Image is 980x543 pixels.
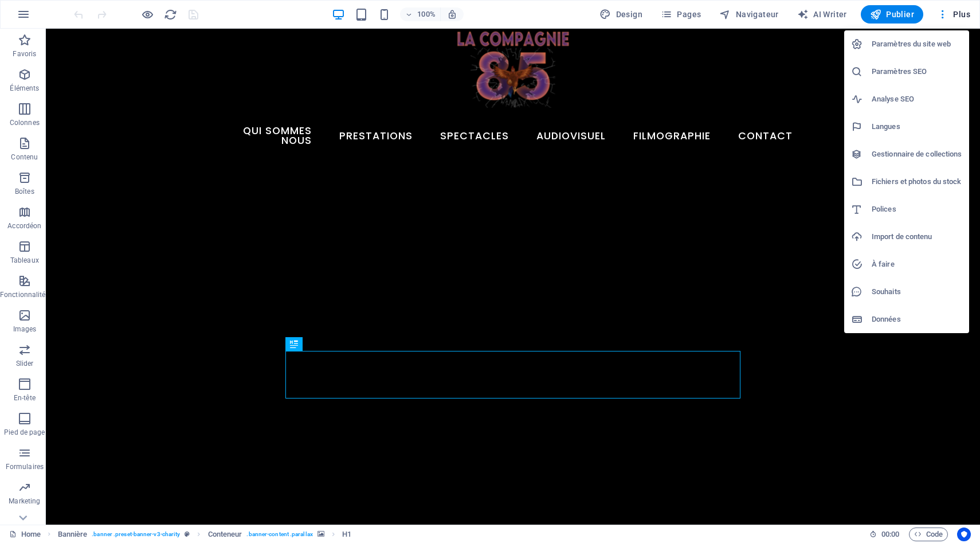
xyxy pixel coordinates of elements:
h6: Polices [872,202,962,216]
h6: Gestionnaire de collections [872,147,962,161]
h6: Paramètres du site web [872,37,962,51]
h6: Souhaits [872,285,962,299]
h6: Analyse SEO [872,92,962,106]
h6: À faire [872,257,962,271]
h6: Import de contenu [872,230,962,244]
h6: Fichiers et photos du stock [872,175,962,189]
h6: Données [872,312,962,326]
h6: Paramètres SEO [872,65,962,79]
h6: Langues [872,120,962,134]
